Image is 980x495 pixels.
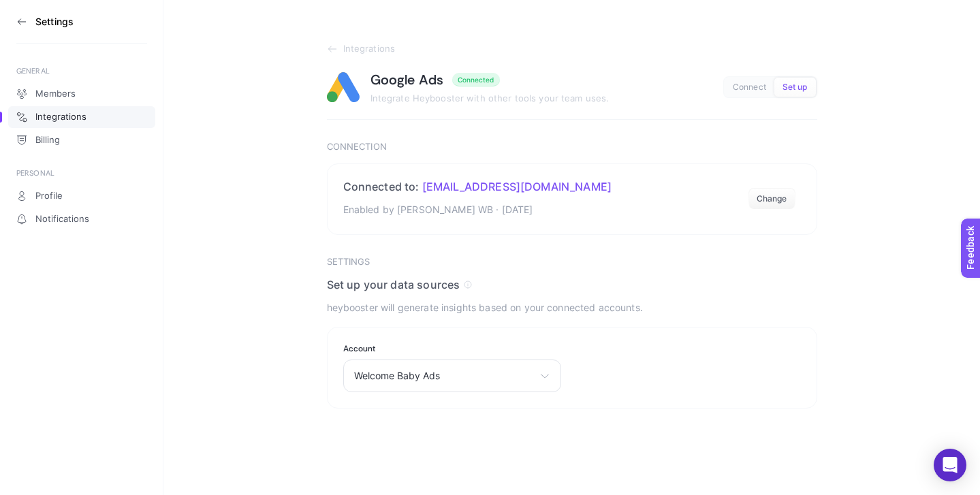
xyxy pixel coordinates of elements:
[16,167,147,178] div: PERSONAL
[327,44,817,54] a: Integrations
[774,78,816,97] button: Set up
[8,83,155,105] a: Members
[35,112,86,123] span: Integrations
[8,208,155,230] a: Notifications
[733,82,766,93] span: Connect
[327,142,817,153] h3: Connection
[327,278,460,291] span: Set up your data sources
[35,214,89,225] span: Notifications
[343,180,612,193] h2: Connected to:
[354,370,534,381] span: Welcome Baby Ads
[35,135,60,146] span: Billing
[8,129,155,151] a: Billing
[370,93,610,103] span: Integrate Heybooster with other tools your team uses.
[8,106,155,128] a: Integrations
[327,257,817,268] h3: Settings
[343,202,612,218] p: Enabled by [PERSON_NAME] WB · [DATE]
[35,89,76,99] span: Members
[16,65,147,76] div: GENERAL
[458,76,494,84] div: Connected
[8,4,52,15] span: Feedback
[748,188,795,210] button: Change
[35,191,63,202] span: Profile
[370,71,444,89] h1: Google Ads
[422,180,612,193] span: [EMAIL_ADDRESS][DOMAIN_NAME]
[343,343,561,354] label: Account
[343,44,396,54] span: Integrations
[725,78,774,97] button: Connect
[35,16,74,27] h3: Settings
[8,185,155,207] a: Profile
[934,449,966,481] div: Open Intercom Messenger
[327,300,817,316] p: heybooster will generate insights based on your connected accounts.
[783,82,808,93] span: Set up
